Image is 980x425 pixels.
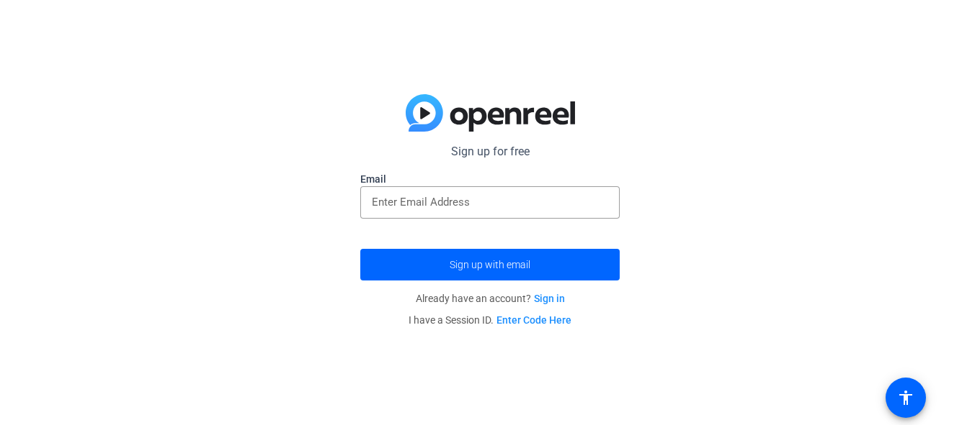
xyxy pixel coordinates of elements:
span: Already have an account? [416,293,565,304]
button: Sign up with email [360,249,620,280]
a: Enter Code Here [496,314,571,326]
label: Email [360,172,620,186]
span: I have a Session ID. [409,314,571,326]
img: blue-gradient.svg [406,94,575,132]
p: Sign up for free [360,143,620,160]
input: Enter Email Address [372,193,608,211]
mat-icon: accessibility [897,389,914,406]
a: Sign in [534,293,565,304]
